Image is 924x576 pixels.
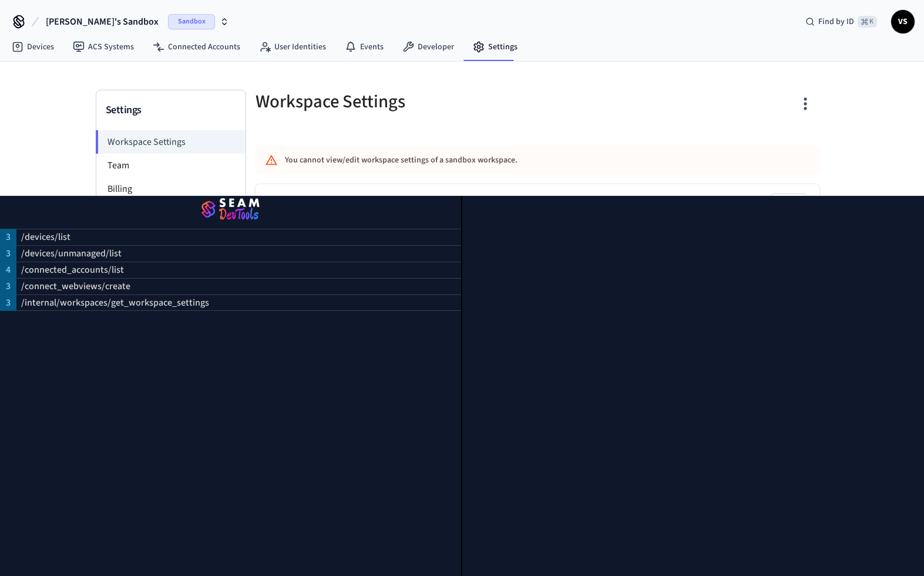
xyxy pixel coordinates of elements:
[96,154,246,177] li: Team
[256,90,530,114] h5: Workspace Settings
[6,230,11,244] p: 3
[21,279,130,293] p: /connect_webviews/create
[818,16,854,28] span: Find by ID
[463,36,527,57] a: Settings
[393,36,463,57] a: Developer
[168,14,215,29] span: Sandbox
[892,11,913,32] span: VS
[143,36,250,57] a: Connected Accounts
[46,15,159,29] span: [PERSON_NAME]'s Sandbox
[335,36,393,57] a: Events
[858,16,877,28] span: ⌘ K
[796,11,886,32] div: Find by ID⌘ K
[891,10,915,33] button: VS
[106,102,236,118] h3: Settings
[285,150,721,171] div: You cannot view/edit workspace settings of a sandbox workspace.
[96,177,246,201] li: Billing
[6,296,11,310] p: 3
[250,36,335,57] a: User Identities
[21,296,209,310] p: /internal/workspaces/get_workspace_settings
[96,130,246,154] li: Workspace Settings
[21,230,70,244] p: /devices/list
[21,263,124,277] p: /connected_accounts/list
[2,36,63,57] a: Devices
[6,246,11,260] p: 3
[6,263,11,277] p: 4
[14,194,447,226] img: Seam Logo DevTools
[21,246,122,260] p: /devices/unmanaged/list
[63,36,143,57] a: ACS Systems
[6,279,11,293] p: 3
